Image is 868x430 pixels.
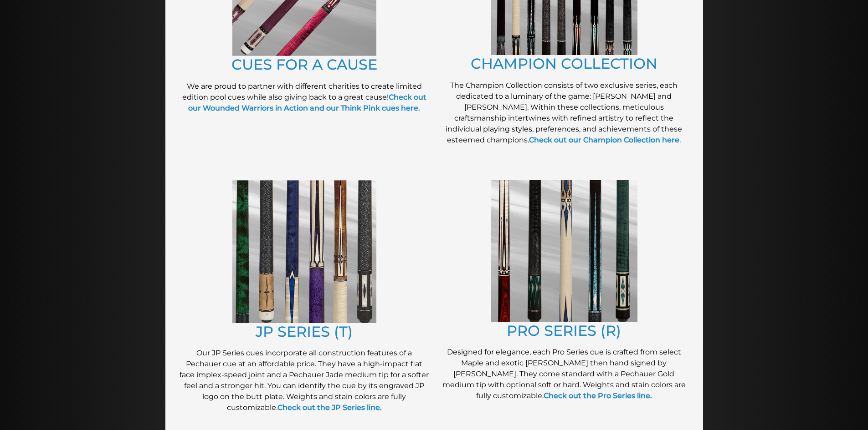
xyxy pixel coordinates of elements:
[188,93,426,112] a: Check out our Wounded Warriors in Action and our Think Pink cues here.
[179,348,430,413] p: Our JP Series cues incorporate all construction features of a Pechauer cue at an affordable price...
[439,80,689,146] p: The Champion Collection consists of two exclusive series, each dedicated to a luminary of the gam...
[529,136,679,144] a: Check out our Champion Collection here
[256,323,353,340] a: JP SERIES (T)
[471,55,657,72] a: CHAMPION COLLECTION
[507,322,621,339] a: PRO SERIES (R)
[277,403,382,412] a: Check out the JP Series line.
[439,347,689,401] p: Designed for elegance, each Pro Series cue is crafted from select Maple and exotic [PERSON_NAME] ...
[544,391,652,400] a: Check out the Pro Series line.
[179,81,430,114] p: We are proud to partner with different charities to create limited edition pool cues while also g...
[231,56,377,73] a: CUES FOR A CAUSE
